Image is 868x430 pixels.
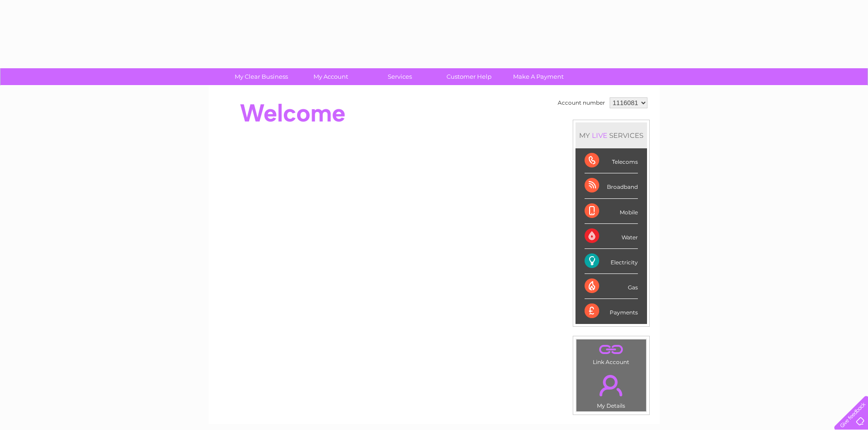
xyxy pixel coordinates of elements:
[555,95,607,111] td: Account number
[585,148,638,173] div: Telecoms
[585,249,638,274] div: Electricity
[576,339,647,368] td: Link Account
[585,199,638,224] div: Mobile
[585,224,638,249] div: Water
[575,122,647,148] div: MY SERVICES
[585,274,638,299] div: Gas
[362,68,437,85] a: Services
[576,367,647,412] td: My Details
[293,68,368,85] a: My Account
[585,299,638,324] div: Payments
[579,369,644,401] a: .
[590,131,609,140] div: LIVE
[501,68,576,85] a: Make A Payment
[224,68,299,85] a: My Clear Business
[579,342,644,358] a: .
[585,173,638,198] div: Broadband
[431,68,507,85] a: Customer Help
